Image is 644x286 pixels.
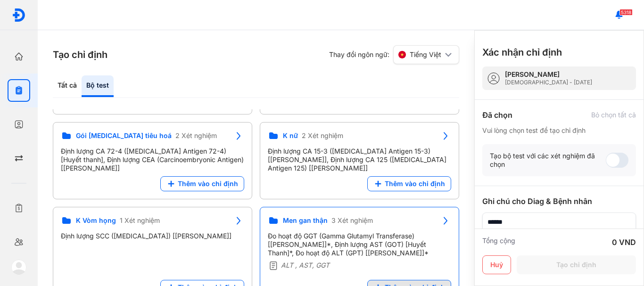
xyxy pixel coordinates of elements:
[505,79,592,86] div: [DEMOGRAPHIC_DATA] - [DATE]
[619,9,633,16] span: 5318
[490,152,606,169] div: Tạo bộ test với các xét nghiệm đã chọn
[302,131,343,140] span: 2 Xét nghiệm
[385,180,445,188] span: Thêm vào chỉ định
[268,232,451,257] div: Đo hoạt độ GGT (Gamma Glutamyl Transferase) [[PERSON_NAME]]*, Định lượng AST (GOT) [Huyết Thanh]*...
[175,131,217,140] span: 2 Xét nghiệm
[591,111,636,119] div: Bỏ chọn tất cả
[612,237,636,248] div: 0 VND
[11,260,26,275] img: logo
[61,232,244,240] div: Định lượng SCC ([MEDICAL_DATA]) [[PERSON_NAME]]
[283,216,328,225] span: Men gan thận
[120,216,160,225] span: 1 Xét nghiệm
[76,131,172,140] span: Gói [MEDICAL_DATA] tiêu hoá
[160,176,244,191] button: Thêm vào chỉ định
[82,75,114,97] div: Bộ test
[482,237,515,248] div: Tổng cộng
[283,131,298,140] span: K nữ
[331,216,373,225] span: 3 Xét nghiệm
[53,75,82,97] div: Tất cả
[482,255,511,274] button: Huỷ
[61,147,244,172] div: Định lượng CA 72-4 ([MEDICAL_DATA] Antigen 72-4) [Huyết thanh], Định lượng CEA (Carcinoembryonic ...
[329,45,459,64] div: Thay đổi ngôn ngữ:
[482,46,562,59] h3: Xác nhận chỉ định
[76,216,116,225] span: K Vòm họng
[268,147,451,172] div: Định lượng CA 15-3 ([MEDICAL_DATA] Antigen 15-3) [[PERSON_NAME]], Định lượng CA 125 ([MEDICAL_DAT...
[482,196,636,207] div: Ghi chú cho Diag & Bệnh nhân
[410,50,441,59] span: Tiếng Việt
[517,255,636,274] button: Tạo chỉ định
[12,8,26,22] img: logo
[482,126,636,135] div: Vui lòng chọn test để tạo chỉ định
[367,176,451,191] button: Thêm vào chỉ định
[505,70,592,79] div: [PERSON_NAME]
[53,48,107,61] h3: Tạo chỉ định
[178,180,238,188] span: Thêm vào chỉ định
[268,261,451,272] div: ALT , AST, GGT
[482,109,512,121] div: Đã chọn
